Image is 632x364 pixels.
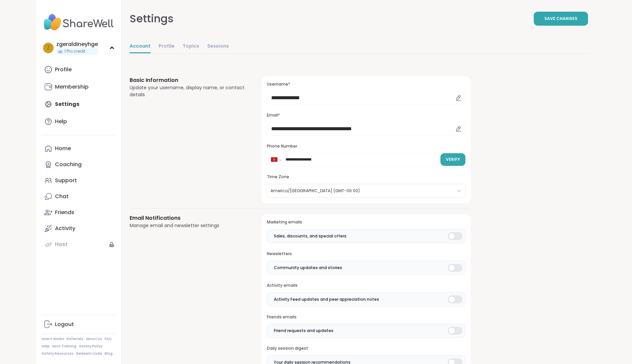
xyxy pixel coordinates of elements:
div: Update your username, display name, or contact details [130,84,246,98]
a: Activity [42,220,116,236]
div: Membership [55,83,89,91]
a: Safety Resources [42,351,74,356]
div: Chat [55,193,69,200]
a: Host [42,236,116,252]
div: Manage email and newsletter settings [130,222,246,229]
h3: Email Notifications [130,214,246,222]
span: Sales, discounts, and special offers [274,233,346,239]
a: Sessions [207,40,229,53]
a: About Us [86,337,102,341]
a: FAQ [105,337,112,341]
button: Save Changes [534,12,588,26]
div: Logout [55,321,74,328]
a: Chat [42,188,116,204]
div: zgeraldineyhge [56,41,98,48]
a: Help [42,344,50,349]
h3: Newsletters [267,251,465,257]
img: ShareWell Nav Logo [42,11,116,34]
a: Host Training [52,344,76,349]
div: Coaching [55,161,82,168]
h3: Username* [267,82,465,87]
button: Verify [440,153,465,166]
a: Profile [159,40,175,53]
h3: Email* [267,113,465,118]
a: Home [42,141,116,157]
span: 1 Pro credit [64,49,85,54]
a: Topics [183,40,199,53]
h3: Marketing emails [267,219,465,225]
a: Redeem Code [76,351,102,356]
a: Membership [42,79,116,95]
div: Home [55,145,71,152]
span: Activity Feed updates and peer appreciation notes [274,296,379,302]
div: Settings [130,11,174,27]
div: Activity [55,225,75,232]
a: Coaching [42,157,116,173]
div: Help [55,118,67,125]
div: Support [55,177,77,184]
h3: Phone Number [267,144,465,149]
a: Support [42,173,116,188]
div: Profile [55,66,72,73]
a: Friends [42,204,116,220]
h3: Basic Information [130,76,246,84]
div: Friends [55,209,74,216]
h3: Activity emails [267,283,465,288]
div: Host [55,241,68,248]
h3: Friends emails [267,314,465,320]
h3: Daily session digest [267,346,465,351]
a: Profile [42,62,116,78]
a: Referrals [67,337,83,341]
span: Friend requests and updates [274,328,333,334]
span: z [47,44,50,52]
span: Community updates and stories [274,265,342,271]
span: Save Changes [544,16,577,22]
a: Safety Policy [79,344,103,349]
a: How It Works [42,337,64,341]
span: Verify [446,157,460,163]
a: Logout [42,316,116,332]
h3: Time Zone [267,174,465,180]
a: Account [130,40,151,53]
a: Help [42,114,116,130]
a: Blog [105,351,113,356]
